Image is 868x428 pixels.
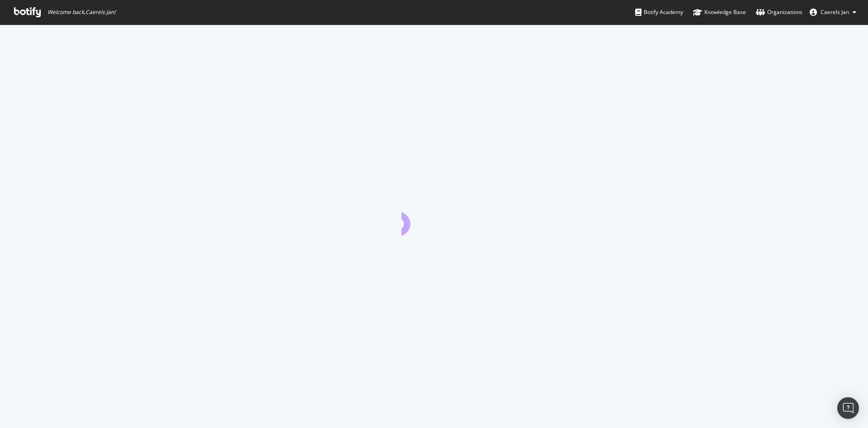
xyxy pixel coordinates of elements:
[802,5,863,19] button: Caerels Jan
[821,8,849,16] span: Caerels Jan
[837,397,859,419] div: Open Intercom Messenger
[756,8,802,17] div: Organizations
[47,9,115,16] span: Welcome back, Caerels Jan !
[401,203,467,236] div: animation
[635,8,683,17] div: Botify Academy
[693,8,746,17] div: Knowledge Base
